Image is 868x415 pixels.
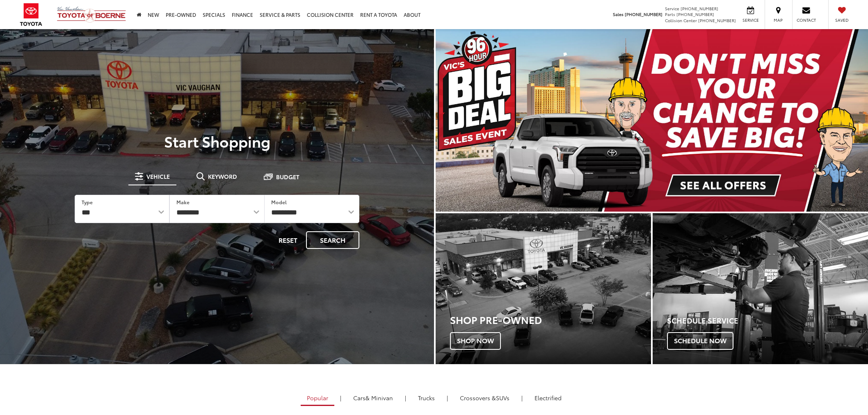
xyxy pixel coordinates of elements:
[436,29,868,212] div: carousel slide number 1 of 1
[271,198,287,205] label: Model
[528,391,568,405] a: Electrified
[146,173,170,179] span: Vehicle
[276,174,299,180] span: Budget
[450,332,501,349] span: Shop Now
[665,11,675,17] span: Parts
[365,394,393,402] span: & Minivan
[613,11,624,17] span: Sales
[272,231,304,249] button: Reset
[665,5,679,11] span: Service
[665,17,697,23] span: Collision Center
[741,17,760,23] span: Service
[347,391,399,405] a: Cars
[519,394,525,402] li: |
[797,17,816,23] span: Contact
[681,5,718,11] span: [PHONE_NUMBER]
[338,394,343,402] li: |
[301,391,334,406] a: Popular
[833,17,851,23] span: Saved
[454,391,516,405] a: SUVs
[436,213,651,364] a: Shop Pre-Owned Shop Now
[625,11,662,17] span: [PHONE_NUMBER]
[667,332,733,349] span: Schedule Now
[306,231,359,249] button: Search
[34,133,400,149] p: Start Shopping
[436,29,868,212] section: Carousel section with vehicle pictures - may contain disclaimers.
[653,213,868,364] a: Schedule Service Schedule Now
[412,391,441,405] a: Trucks
[57,6,126,23] img: Vic Vaughan Toyota of Boerne
[208,173,237,179] span: Keyword
[436,29,868,212] img: Big Deal Sales Event
[403,394,408,402] li: |
[436,213,651,364] div: Toyota
[82,198,93,205] label: Type
[676,11,714,17] span: [PHONE_NUMBER]
[176,198,190,205] label: Make
[653,213,868,364] div: Toyota
[667,317,868,325] h4: Schedule Service
[698,17,736,23] span: [PHONE_NUMBER]
[460,394,496,402] span: Crossovers &
[450,314,651,325] h3: Shop Pre-Owned
[769,17,787,23] span: Map
[445,394,450,402] li: |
